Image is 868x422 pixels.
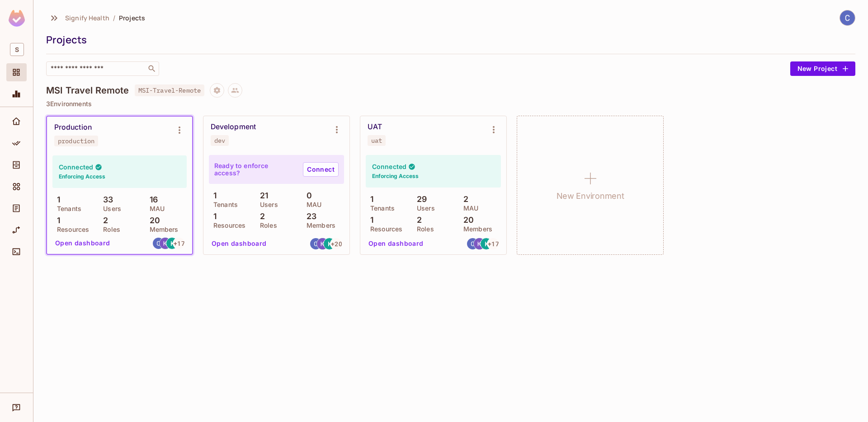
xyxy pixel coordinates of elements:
p: Roles [412,225,434,233]
div: UAT [368,122,382,131]
span: Signify Health [65,14,109,22]
p: 2 [99,216,108,225]
div: Production [54,123,92,132]
div: dev [214,137,225,144]
p: 29 [412,195,427,204]
img: cleiby@signifyhealth.com [467,238,478,249]
p: 20 [145,216,160,225]
img: Chick Leiby [840,10,855,25]
p: Users [255,201,278,208]
p: Ready to enforce access? [214,162,296,177]
li: / [113,14,115,22]
p: MAU [459,205,478,212]
button: Environment settings [485,121,503,139]
div: Monitoring [6,85,27,103]
p: 16 [145,195,158,204]
img: kspangler@signifyhealth.com [474,238,485,249]
div: Workspace: Signify Health [6,39,27,60]
div: URL Mapping [6,221,27,239]
div: Policy [6,134,27,152]
p: 1 [52,195,60,204]
p: Roles [255,222,277,229]
span: MSI-Travel-Remote [135,84,205,96]
div: Projects [46,33,851,47]
a: Connect [303,162,339,177]
span: + 17 [488,241,499,247]
p: Roles [99,226,120,233]
button: Open dashboard [208,237,270,251]
img: kspangler@signifyhealth.com [160,238,171,249]
p: Tenants [366,205,395,212]
div: Help & Updates [6,399,27,417]
img: cleiby@signifyhealth.com [153,238,164,249]
p: Tenants [52,205,81,212]
p: 1 [366,216,373,225]
div: Elements [6,178,27,196]
p: 2 [412,216,422,225]
span: Project settings [210,88,224,96]
p: 2 [255,212,265,221]
div: Audit Log [6,199,27,217]
p: Users [412,205,435,212]
p: 23 [302,212,316,221]
p: MAU [302,201,321,208]
div: Directory [6,156,27,174]
p: 0 [302,191,312,200]
div: Home [6,113,27,131]
span: + 17 [174,240,184,247]
p: Members [302,222,335,229]
p: 1 [209,191,217,200]
button: New Project [790,61,855,76]
h4: Connected [59,163,93,171]
p: 3 Environments [46,100,855,108]
h6: Enforcing Access [59,173,105,181]
p: 20 [459,216,474,225]
button: Environment settings [328,121,346,139]
h6: Enforcing Access [372,172,419,180]
p: 33 [99,195,113,204]
span: S [10,43,24,56]
p: 1 [366,195,373,204]
div: production [58,137,94,145]
p: 21 [255,191,268,200]
p: Tenants [209,201,238,208]
h4: Connected [372,162,406,171]
p: 2 [459,195,468,204]
h1: New Environment [557,189,624,203]
p: MAU [145,205,165,212]
button: Open dashboard [52,236,114,251]
span: K [328,241,332,247]
h4: MSI Travel Remote [46,85,129,96]
div: Development [211,122,256,131]
div: uat [371,137,382,144]
p: Members [145,226,179,233]
img: cleiby@signifyhealth.com [310,238,321,249]
div: Projects [6,63,27,81]
button: Open dashboard [365,237,427,251]
p: Resources [52,226,89,233]
img: SReyMgAAAABJRU5ErkJggg== [9,10,25,27]
button: Environment settings [170,121,189,139]
p: 1 [52,216,60,225]
p: Members [459,225,492,233]
span: + 20 [331,241,342,247]
img: kspangler@signifyhealth.com [317,238,328,249]
span: K [170,240,175,247]
div: Connect [6,243,27,261]
p: Users [99,205,121,212]
span: Projects [119,14,145,22]
span: K [485,241,489,247]
p: Resources [366,225,402,233]
p: 1 [209,212,217,221]
p: Resources [209,222,245,229]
